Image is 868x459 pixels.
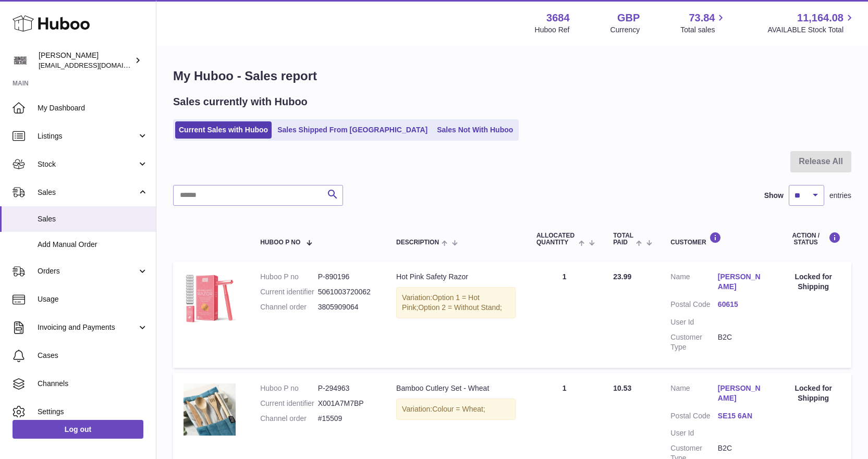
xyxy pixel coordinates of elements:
[786,232,841,246] div: Action / Status
[764,191,784,201] label: Show
[38,214,148,224] span: Sales
[670,272,718,294] dt: Name
[260,399,317,408] dt: Current identifier
[718,272,765,292] a: [PERSON_NAME]
[38,351,148,361] span: Cases
[38,103,148,113] span: My Dashboard
[318,399,375,408] dd: X001A7M7BP
[689,11,715,25] span: 73.84
[260,287,317,297] dt: Current identifier
[38,131,137,141] span: Listings
[786,383,841,403] div: Locked for Shipping
[173,68,851,84] h1: My Huboo - Sales report
[767,25,855,35] span: AVAILABLE Stock Total
[260,272,317,282] dt: Huboo P no
[396,287,516,318] div: Variation:
[396,399,516,420] div: Variation:
[670,232,765,246] div: Customer
[617,11,640,25] strong: GBP
[39,51,132,70] div: [PERSON_NAME]
[718,300,765,309] a: 60615
[718,383,765,403] a: [PERSON_NAME]
[318,272,375,282] dd: P-890196
[767,11,855,35] a: 11,164.08 AVAILABLE Stock Total
[318,287,375,297] dd: 5061003720062
[38,240,148,250] span: Add Manual Order
[797,11,843,25] span: 11,164.08
[13,420,143,439] a: Log out
[38,379,148,389] span: Channels
[670,428,718,438] dt: User Id
[318,383,375,393] dd: P-294963
[396,239,439,246] span: Description
[718,411,765,421] a: SE15 6AN
[396,383,516,393] div: Bamboo Cutlery Set - Wheat
[13,53,28,68] img: theinternationalventure@gmail.com
[274,121,431,139] a: Sales Shipped From [GEOGRAPHIC_DATA]
[260,414,317,424] dt: Channel order
[184,272,236,324] img: 36841698680489.png
[670,300,718,312] dt: Postal Code
[680,25,727,35] span: Total sales
[433,121,517,139] a: Sales Not With Huboo
[318,414,375,424] dd: #15509
[402,293,480,312] span: Option 1 = Hot Pink;
[670,383,718,406] dt: Name
[613,272,631,281] span: 23.99
[613,384,631,392] span: 10.53
[670,317,718,327] dt: User Id
[418,303,502,312] span: Option 2 = Without Stand;
[38,188,137,197] span: Sales
[526,262,603,367] td: 1
[39,61,153,69] span: [EMAIL_ADDRESS][DOMAIN_NAME]
[260,239,300,246] span: Huboo P no
[670,332,718,352] dt: Customer Type
[184,383,236,436] img: $_57.JPG
[680,11,727,35] a: 73.84 Total sales
[173,95,308,109] h2: Sales currently with Huboo
[829,191,851,201] span: entries
[432,405,485,413] span: Colour = Wheat;
[610,25,640,35] div: Currency
[718,332,765,352] dd: B2C
[38,266,137,276] span: Orders
[38,407,148,417] span: Settings
[260,302,317,312] dt: Channel order
[613,232,633,246] span: Total paid
[546,11,570,25] strong: 3684
[175,121,272,139] a: Current Sales with Huboo
[786,272,841,292] div: Locked for Shipping
[396,272,516,282] div: Hot Pink Safety Razor
[670,411,718,424] dt: Postal Code
[38,322,137,332] span: Invoicing and Payments
[535,25,570,35] div: Huboo Ref
[536,232,576,246] span: ALLOCATED Quantity
[318,302,375,312] dd: 3805909064
[38,159,137,169] span: Stock
[260,383,317,393] dt: Huboo P no
[38,294,148,304] span: Usage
